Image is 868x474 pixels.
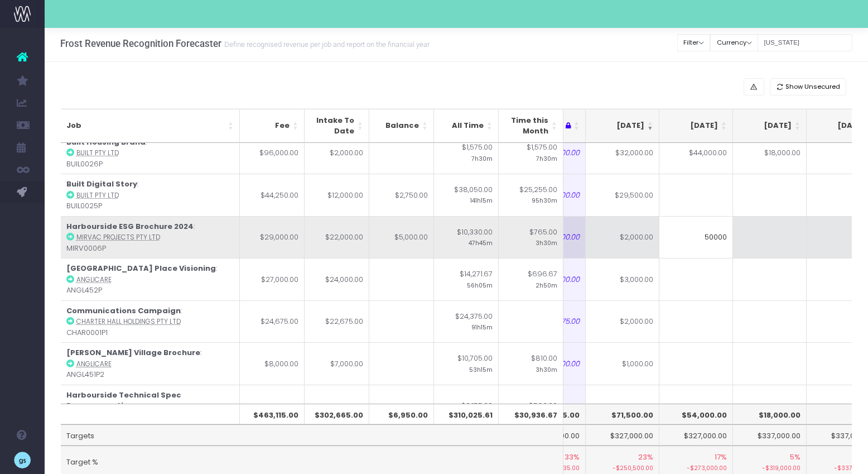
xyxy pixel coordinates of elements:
[76,360,112,368] abbr: Anglicare
[536,153,557,163] small: 7h30m
[677,34,711,51] button: Filter
[434,300,499,343] td: $24,375.00
[586,174,659,216] td: $29,500.00
[659,132,733,174] td: $44,000.00
[586,404,659,425] th: $71,500.00
[240,300,305,343] td: $24,675.00
[305,342,369,385] td: $7,000.00
[499,174,563,216] td: $25,255.00
[586,342,659,385] td: $1,000.00
[710,34,758,51] button: Currency
[434,109,499,143] th: All Time: activate to sort column ascending
[434,216,499,258] td: $10,330.00
[499,258,563,300] td: $696.67
[369,109,434,143] th: Balance: activate to sort column ascending
[586,216,659,258] td: $2,000.00
[591,462,653,473] small: -$250,500.00
[659,109,733,143] th: Sep 25: activate to sort column ascending
[532,195,557,205] small: 95h30m
[66,390,181,411] strong: Harbourside Technical Spec Documen...ation
[305,404,369,425] th: $302,665.00
[61,132,240,174] td: : BUIL0026P
[499,216,563,258] td: $765.00
[586,109,659,143] th: Aug 25: activate to sort column ascending
[61,258,240,300] td: : ANGL452P
[586,385,659,438] td: $1,000.00
[66,221,194,232] strong: Harbourside ESG Brochure 2024
[76,317,181,326] abbr: Charter Hall Holdings Pty Ltd
[790,452,801,463] span: 5%
[305,258,369,300] td: $24,000.00
[586,132,659,174] td: $32,000.00
[369,216,434,258] td: $5,000.00
[536,237,557,247] small: 3h30m
[638,452,653,463] span: 23%
[536,280,557,290] small: 2h50m
[733,109,807,143] th: Oct 25: activate to sort column ascending
[76,191,119,200] abbr: Built Pty Ltd
[499,404,563,425] th: $30,936.67
[434,404,499,425] th: $310,025.61
[586,424,659,446] td: $327,000.00
[305,385,369,438] td: $1,760.00
[659,404,733,425] th: $54,000.00
[369,174,434,216] td: $2,750.00
[369,404,434,425] th: $6,950.00
[733,404,807,425] th: $18,000.00
[785,82,840,92] span: Show Unsecured
[434,342,499,385] td: $10,705.00
[305,216,369,258] td: $22,000.00
[305,174,369,216] td: $12,000.00
[471,322,493,332] small: 91h15m
[434,132,499,174] td: $1,575.00
[434,174,499,216] td: $38,050.00
[469,364,493,374] small: 53h15m
[715,452,727,463] span: 17%
[499,132,563,174] td: $1,575.00
[565,452,580,463] span: 33%
[240,385,305,438] td: $2,760.00
[469,237,493,247] small: 47h45m
[66,347,200,358] strong: [PERSON_NAME] Village Brochure
[434,385,499,438] td: $2,155.00
[499,385,563,438] td: $560.00
[499,342,563,385] td: $810.00
[770,78,847,95] button: Show Unsecured
[61,300,240,343] td: : CHAR0001P1
[240,174,305,216] td: $44,250.00
[659,424,733,446] td: $327,000.00
[14,452,31,468] img: images/default_profile_image.png
[240,132,305,174] td: $96,000.00
[61,342,240,385] td: : ANGL451P2
[499,109,563,143] th: Time this Month: activate to sort column ascending
[240,404,305,425] th: $463,115.00
[221,38,430,49] small: Define recognised revenue per job and report on the financial year
[665,462,727,473] small: -$273,000.00
[739,462,801,473] small: -$319,000.00
[76,149,119,157] abbr: Built Pty Ltd
[471,153,493,163] small: 7h30m
[586,258,659,300] td: $3,000.00
[758,34,852,51] input: Search...
[586,300,659,343] td: $2,000.00
[60,38,430,49] h3: Frost Revenue Recognition Forecaster
[305,109,369,143] th: Intake To Date: activate to sort column ascending
[240,109,305,143] th: Fee: activate to sort column ascending
[467,280,493,290] small: 56h05m
[733,132,807,174] td: $18,000.00
[61,385,240,438] td: : MIRV0008P
[61,216,240,258] td: : MIRV0006P
[66,305,181,316] strong: Communications Campaign
[61,174,240,216] td: : BUIL0025P
[61,109,240,143] th: Job: activate to sort column ascending
[240,216,305,258] td: $29,000.00
[305,132,369,174] td: $2,000.00
[434,258,499,300] td: $14,271.67
[470,195,493,205] small: 141h15m
[733,424,807,446] td: $337,000.00
[536,364,557,374] small: 3h30m
[76,275,112,284] abbr: Anglicare
[240,258,305,300] td: $27,000.00
[66,263,216,274] strong: [GEOGRAPHIC_DATA] Place Visioning
[305,300,369,343] td: $22,675.00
